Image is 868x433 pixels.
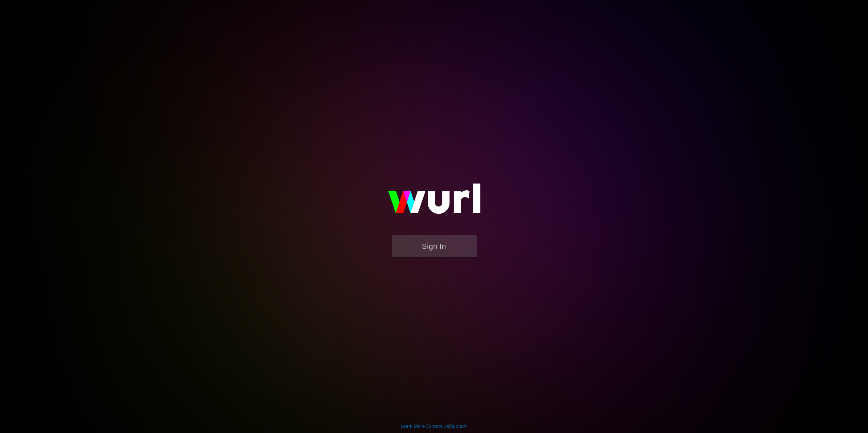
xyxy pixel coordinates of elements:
img: wurl-logo-on-black-223613ac3d8ba8fe6dc639794a292ebdb59501304c7dfd60c99c58986ef67473.svg [366,169,502,235]
button: Sign In [392,235,477,257]
a: Contact Us [426,423,449,429]
div: | | [401,423,467,430]
a: Learn More [401,423,425,429]
a: Support [450,423,467,429]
